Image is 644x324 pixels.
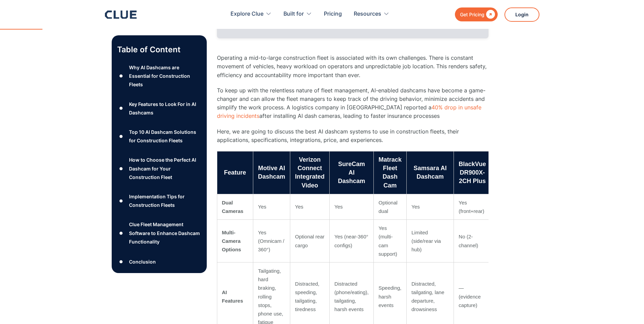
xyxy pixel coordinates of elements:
td: Optional dual [373,194,406,219]
div: ● [117,71,125,81]
td: Optional rear cargo [290,220,330,263]
th: BlackVue DR900X-2CH Plus [454,151,491,194]
td: Dual Cameras [217,194,253,219]
a: ●Conclusion [117,257,201,267]
div: Explore Clue [231,3,272,25]
div: Explore Clue [231,3,263,25]
div: Resources [354,3,389,25]
div: ● [117,163,125,174]
td: Yes (Omnicam / 360°) [253,220,290,263]
a: Get Pricing [455,7,498,21]
div: ● [117,257,125,267]
th: Motive AI Dashcam [253,151,290,194]
a: ●Key Features to Look For in AI Dashcams [117,100,201,117]
td: Yes [330,194,374,219]
td: Yes (near-360° configs) [330,220,374,263]
div: Built for [283,3,304,25]
div:  [484,10,495,19]
a: ●Implementation Tips for Construction Fleets [117,192,201,209]
td: Yes [407,194,454,219]
td: Yes [253,194,290,219]
td: Multi-Camera Options [217,220,253,263]
div: ● [117,228,125,238]
td: Yes (multi-cam support) [373,220,406,263]
th: SureCam AI Dashcam [330,151,374,194]
p: Table of Content [117,44,201,55]
p: Operating a mid-to-large construction fleet is associated with its own challenges. There is const... [217,45,489,79]
div: Why AI Dashcams are Essential for Construction Fleets [129,63,201,89]
th: Matrack Fleet Dash Cam [373,151,406,194]
div: Key Features to Look For in AI Dashcams [129,100,201,117]
div: ● [117,131,125,141]
div: ● [117,103,125,113]
td: Yes (front+rear) [454,194,491,219]
p: Here, we are going to discuss the best AI dashcam systems to use in construction fleets, their ap... [217,127,489,144]
td: Yes [290,194,330,219]
div: How to Choose the Perfect AI Dashcam for Your Construction Fleet [129,156,201,181]
div: Implementation Tips for Construction Fleets [129,192,201,209]
div: Clue Fleet Management Software to Enhance Dashcam Functionality [129,220,201,246]
a: Login [504,7,539,22]
div: Top 10 AI Dashcam Solutions for Construction Fleets [129,128,201,145]
div: Resources [354,3,381,25]
th: Verizon Connect Integrated Video [290,151,330,194]
td: No (2-channel) [454,220,491,263]
a: ●Clue Fleet Management Software to Enhance Dashcam Functionality [117,220,201,246]
div: Get Pricing [460,10,484,19]
a: ●Top 10 AI Dashcam Solutions for Construction Fleets [117,128,201,145]
p: To keep up with the relentless nature of fleet management, AI-enabled dashcams have become a game... [217,86,489,121]
td: Limited (side/rear via hub) [407,220,454,263]
a: ●Why AI Dashcams are Essential for Construction Fleets [117,63,201,89]
div: ● [117,196,125,206]
th: Samsara AI Dashcam [407,151,454,194]
a: Pricing [324,3,342,25]
a: ●How to Choose the Perfect AI Dashcam for Your Construction Fleet [117,156,201,181]
div: Built for [283,3,312,25]
div: Conclusion [129,257,156,266]
th: Feature [217,151,253,194]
